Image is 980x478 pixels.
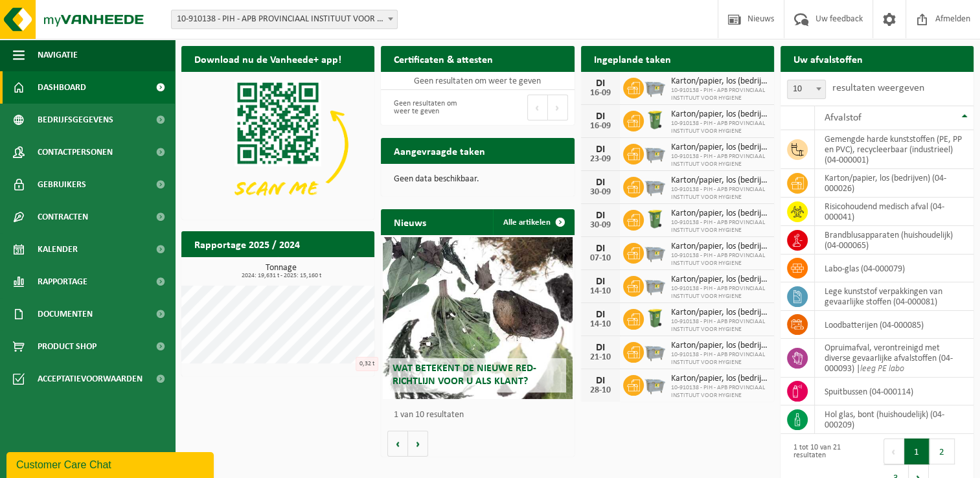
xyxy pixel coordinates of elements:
button: Previous [527,95,548,120]
span: 10-910138 - PIH - APB PROVINCIAAL INSTITUUT VOOR HYGIENE [671,219,768,234]
h2: Download nu de Vanheede+ app! [181,46,354,71]
span: Gebruikers [38,168,86,201]
span: Karton/papier, los (bedrijven) [671,374,768,384]
h2: Uw afvalstoffen [781,46,876,71]
div: 21-10 [587,353,613,362]
span: Afvalstof [825,113,861,123]
td: opruimafval, verontreinigd met diverse gevaarlijke afvalstoffen (04-000093) | [815,339,974,378]
a: Alle artikelen [493,209,573,235]
h2: Certificaten & attesten [381,46,506,71]
td: brandblusapparaten (huishoudelijk) (04-000065) [815,226,974,255]
span: Karton/papier, los (bedrijven) [671,209,768,219]
span: Karton/papier, los (bedrijven) [671,308,768,318]
span: 10-910138 - PIH - APB PROVINCIAAL INSTITUUT VOOR HYGIENE [671,120,768,135]
span: 10-910138 - PIH - APB PROVINCIAAL INSTITUUT VOOR HYGIENE [671,87,768,102]
img: WB-0240-HPE-GN-50 [644,307,666,329]
div: 30-09 [587,221,613,230]
span: 10-910138 - PIH - APB PROVINCIAAL INSTITUUT VOOR HYGIENE [671,318,768,334]
td: Geen resultaten om weer te geven [381,72,574,90]
h2: Ingeplande taken [581,46,684,71]
div: 07-10 [587,254,613,263]
div: DI [587,144,613,155]
span: 10 [787,80,826,99]
span: 10-910138 - PIH - APB PROVINCIAAL INSTITUUT VOOR HYGIENE - ANTWERPEN [172,10,397,28]
span: 10-910138 - PIH - APB PROVINCIAAL INSTITUUT VOOR HYGIENE [671,384,768,400]
div: DI [587,111,613,122]
span: 10-910138 - PIH - APB PROVINCIAAL INSTITUUT VOOR HYGIENE [671,186,768,201]
img: WB-0240-HPE-GN-50 [644,109,666,131]
h2: Aangevraagde taken [381,138,498,163]
span: Dashboard [38,71,86,104]
button: Previous [883,438,904,464]
img: WB-2500-GAL-GY-01 [644,76,666,98]
button: Vorige [387,431,408,457]
span: Kalender [38,233,78,266]
button: Next [548,95,568,120]
span: Navigatie [38,39,78,71]
span: Karton/papier, los (bedrijven) [671,142,768,153]
div: DI [587,310,613,320]
td: hol glas, bont (huishoudelijk) (04-000209) [815,405,974,434]
span: 10 [788,80,825,98]
img: WB-2500-GAL-GY-01 [644,142,666,164]
h3: Tonnage [188,264,374,279]
span: Bedrijfsgegevens [38,104,113,136]
span: 10-910138 - PIH - APB PROVINCIAAL INSTITUUT VOOR HYGIENE [671,351,768,367]
div: DI [587,244,613,254]
td: loodbatterijen (04-000085) [815,311,974,339]
div: 28-10 [587,386,613,395]
div: DI [587,343,613,353]
span: Karton/papier, los (bedrijven) [671,109,768,120]
img: WB-2500-GAL-GY-01 [644,340,666,362]
td: lege kunststof verpakkingen van gevaarlijke stoffen (04-000081) [815,282,974,311]
span: Karton/papier, los (bedrijven) [671,76,768,87]
div: DI [587,211,613,221]
span: Karton/papier, los (bedrijven) [671,341,768,351]
div: 23-09 [587,155,613,164]
span: Wat betekent de nieuwe RED-richtlijn voor u als klant? [393,363,536,386]
img: Download de VHEPlus App [181,72,374,217]
span: Karton/papier, los (bedrijven) [671,176,768,186]
label: resultaten weergeven [832,83,924,93]
button: Volgende [408,431,428,457]
td: karton/papier, los (bedrijven) (04-000026) [815,169,974,198]
div: DI [587,376,613,386]
td: labo-glas (04-000079) [815,255,974,282]
h2: Nieuws [381,209,439,234]
span: Contracten [38,201,88,233]
span: 10-910138 - PIH - APB PROVINCIAAL INSTITUUT VOOR HYGIENE [671,153,768,168]
div: 14-10 [587,287,613,296]
span: Contactpersonen [38,136,113,168]
span: Karton/papier, los (bedrijven) [671,275,768,285]
a: Bekijk rapportage [278,256,373,282]
div: DI [587,78,613,89]
button: 1 [904,438,929,464]
iframe: chat widget [6,450,216,478]
a: Wat betekent de nieuwe RED-richtlijn voor u als klant? [383,237,572,399]
div: 16-09 [587,122,613,131]
p: Geen data beschikbaar. [394,175,561,184]
span: Documenten [38,298,93,330]
h2: Rapportage 2025 / 2024 [181,231,313,256]
img: WB-2500-GAL-GY-01 [644,274,666,296]
span: 2024: 19,631 t - 2025: 15,160 t [188,273,374,279]
span: 10-910138 - PIH - APB PROVINCIAAL INSTITUUT VOOR HYGIENE [671,285,768,301]
img: WB-2500-GAL-GY-01 [644,241,666,263]
button: 2 [929,438,955,464]
span: 10-910138 - PIH - APB PROVINCIAAL INSTITUUT VOOR HYGIENE - ANTWERPEN [171,10,398,29]
td: gemengde harde kunststoffen (PE, PP en PVC), recycleerbaar (industrieel) (04-000001) [815,130,974,169]
span: 10-910138 - PIH - APB PROVINCIAAL INSTITUUT VOOR HYGIENE [671,252,768,267]
div: DI [587,177,613,188]
div: 16-09 [587,89,613,98]
span: Acceptatievoorwaarden [38,363,142,395]
span: Rapportage [38,266,87,298]
img: WB-2500-GAL-GY-01 [644,373,666,395]
span: Product Shop [38,330,97,363]
div: 14-10 [587,320,613,329]
div: DI [587,277,613,287]
p: 1 van 10 resultaten [394,411,567,420]
i: leeg PE labo [860,364,904,374]
img: WB-2500-GAL-GY-01 [644,175,666,197]
div: 30-09 [587,188,613,197]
